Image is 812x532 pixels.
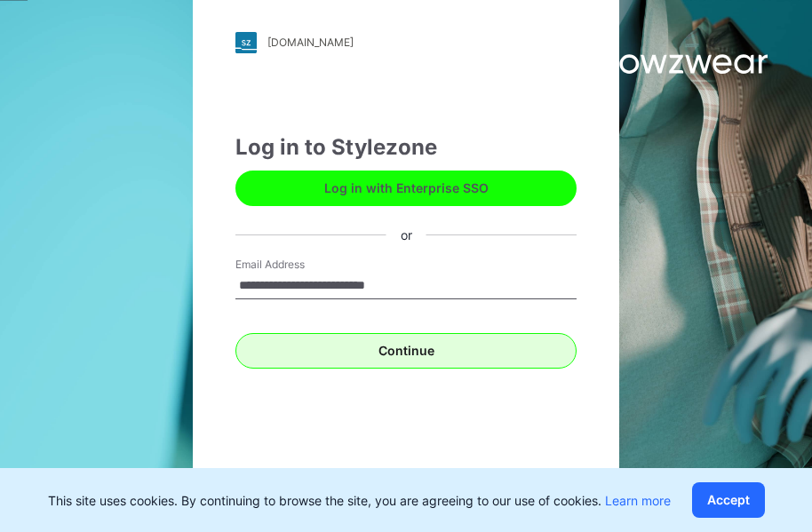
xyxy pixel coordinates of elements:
img: browzwear-logo.e42bd6dac1945053ebaf764b6aa21510.svg [545,44,768,76]
img: stylezone-logo.562084cfcfab977791bfbf7441f1a819.svg [235,32,257,53]
div: [DOMAIN_NAME] [267,36,354,49]
div: Log in to Stylezone [235,131,577,163]
div: or [386,226,426,244]
button: Log in with Enterprise SSO [235,171,577,206]
a: [DOMAIN_NAME] [235,32,577,53]
button: Continue [235,333,577,369]
p: This site uses cookies. By continuing to browse the site, you are agreeing to our use of cookies. [48,491,671,510]
button: Accept [692,482,765,518]
label: Email Address [235,257,360,273]
a: Learn more [605,493,671,508]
